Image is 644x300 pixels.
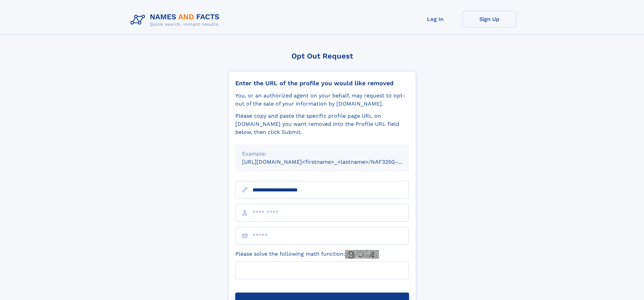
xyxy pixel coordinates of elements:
div: Please copy and paste the specific profile page URL on [DOMAIN_NAME] you want removed into the Pr... [235,112,409,136]
label: Please solve the following math function: [235,250,379,259]
div: Example: [242,150,402,158]
small: [URL][DOMAIN_NAME]<firstname>_<lastname>/NAF325G-xxxxxxxx [242,159,422,165]
div: You, or an authorized agent on your behalf, may request to opt-out of the sale of your informatio... [235,92,409,108]
img: Logo Names and Facts [128,11,225,29]
div: Enter the URL of the profile you would like removed [235,79,409,87]
div: Opt Out Request [228,52,416,60]
a: Log In [408,11,462,27]
a: Sign Up [462,11,517,27]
